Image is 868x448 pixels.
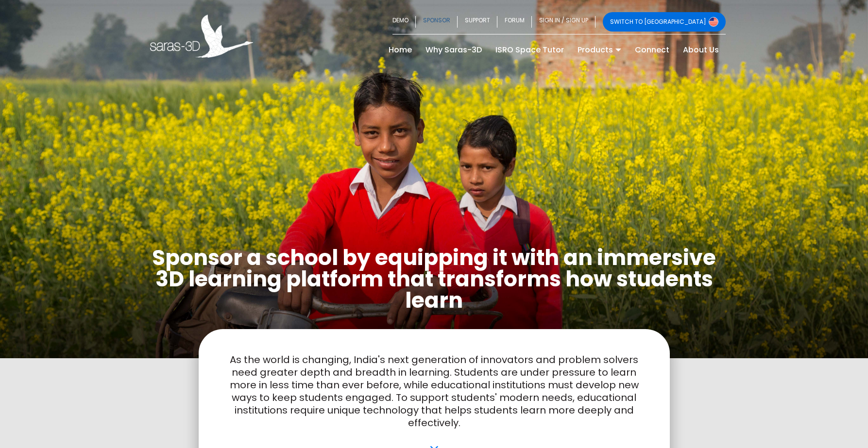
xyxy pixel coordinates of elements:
[392,12,416,32] a: DEMO
[416,12,458,32] a: SPONSOR
[709,17,718,27] img: Switch to USA
[382,42,419,58] a: Home
[628,42,676,58] a: Connect
[458,12,497,32] a: SUPPORT
[489,42,571,58] a: ISRO Space Tutor
[419,42,489,58] a: Why Saras-3D
[532,12,596,32] a: SIGN IN / SIGN UP
[571,42,628,58] a: Products
[152,243,716,315] b: Sponsor a school by equipping it with an immersive 3D learning platform that transforms how stude...
[676,42,726,58] a: About Us
[497,12,532,32] a: FORUM
[223,353,646,429] p: As the world is changing, India's next generation of innovators and problem solvers need greater ...
[603,12,726,32] a: SWITCH TO [GEOGRAPHIC_DATA]
[150,15,254,58] img: Saras 3D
